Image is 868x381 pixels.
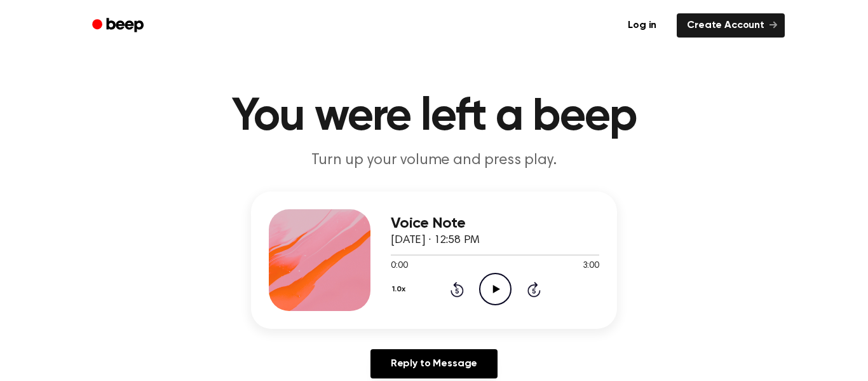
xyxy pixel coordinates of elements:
[83,13,155,38] a: Beep
[391,260,407,273] span: 0:00
[370,349,498,378] a: Reply to Message
[615,11,669,40] a: Log in
[190,150,678,171] p: Turn up your volume and press play.
[677,13,785,38] a: Create Account
[109,94,759,140] h1: You were left a beep
[583,260,599,273] span: 3:00
[391,215,599,232] h3: Voice Note
[391,279,410,300] button: 1.0x
[391,235,480,246] span: [DATE] · 12:58 PM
